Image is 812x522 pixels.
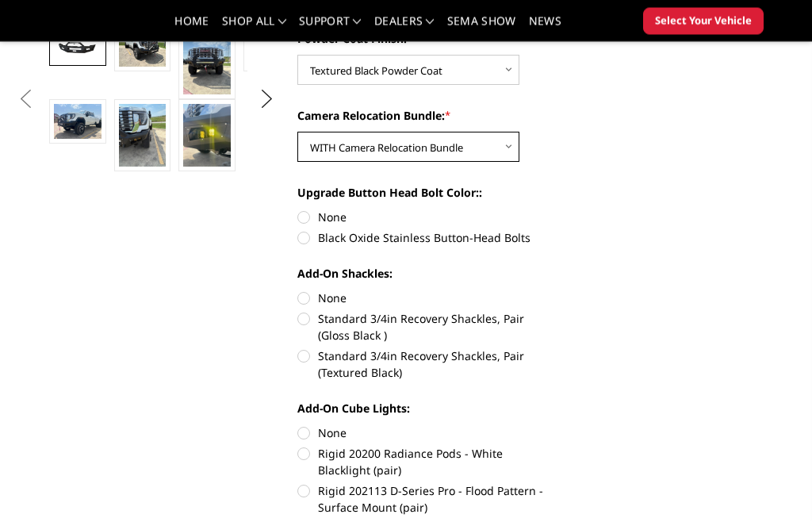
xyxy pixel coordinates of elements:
[297,108,555,125] label: Camera Relocation Bundle:
[297,311,555,344] label: Standard 3/4in Recovery Shackles, Pair (Gloss Black )
[119,105,167,168] img: 2024-2025 GMC 2500-3500 - A2 Series - Sport Front Bumper (winch mount)
[297,209,555,226] label: None
[297,185,555,202] label: Upgrade Button Head Bolt Color::
[297,230,555,247] label: Black Oxide Stainless Button-Head Bolts
[13,88,37,112] button: Previous
[174,16,209,39] a: Home
[374,16,435,39] a: Dealers
[183,32,231,95] img: 2024-2025 GMC 2500-3500 - A2 Series - Sport Front Bumper (winch mount)
[119,32,167,67] img: 2024-2025 GMC 2500-3500 - A2 Series - Sport Front Bumper (winch mount)
[297,446,555,479] label: Rigid 20200 Radiance Pods - White Blacklight (pair)
[54,105,101,140] img: 2024-2025 GMC 2500-3500 - A2 Series - Sport Front Bumper (winch mount)
[447,16,516,39] a: SEMA Show
[54,36,101,58] img: 2024-2025 GMC 2500-3500 - A2 Series - Sport Front Bumper (winch mount)
[297,266,555,282] label: Add-On Shackles:
[297,348,555,382] label: Standard 3/4in Recovery Shackles, Pair (Textured Black)
[222,16,286,39] a: shop all
[297,290,555,307] label: None
[655,13,752,29] span: Select Your Vehicle
[255,88,279,112] button: Next
[297,483,555,516] label: Rigid 202113 D-Series Pro - Flood Pattern - Surface Mount (pair)
[297,425,555,442] label: None
[297,401,555,417] label: Add-On Cube Lights:
[529,16,561,39] a: News
[183,105,231,168] img: 2024-2025 GMC 2500-3500 - A2 Series - Sport Front Bumper (winch mount)
[299,16,362,39] a: Support
[643,8,764,35] button: Select Your Vehicle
